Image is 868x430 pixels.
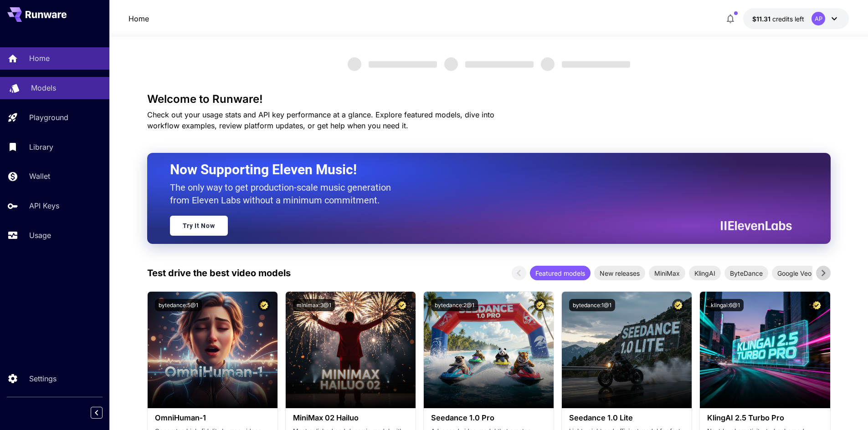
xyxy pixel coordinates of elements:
[286,292,416,408] img: alt
[91,407,103,419] button: Collapse sidebar
[569,299,615,311] button: bytedance:1@1
[594,268,645,278] span: New releases
[293,414,408,422] h3: MiniMax 02 Hailuo
[29,142,53,152] p: Library
[148,292,277,408] img: alt
[649,268,685,278] span: MiniMax
[29,171,50,182] p: Wallet
[147,266,291,280] p: Test drive the best video models
[594,266,645,280] div: New releases
[534,299,546,311] button: Certified Model – Vetted for best performance and includes a commercial license.
[170,161,785,178] h2: Now Supporting Eleven Music!
[170,181,398,207] p: The only way to get production-scale music generation from Eleven Labs without a minimum commitment.
[424,292,554,408] img: alt
[772,15,804,23] span: credits left
[562,292,692,408] img: alt
[431,414,546,422] h3: Seedance 1.0 Pro
[752,14,804,24] div: $11.3071
[170,216,228,236] a: Try It Now
[147,93,831,106] h3: Welcome to Runware!
[29,53,50,64] p: Home
[724,266,768,280] div: ByteDance
[29,230,51,241] p: Usage
[530,266,591,280] div: Featured models
[128,13,149,24] nav: breadcrumb
[431,299,478,311] button: bytedance:2@1
[128,13,149,24] a: Home
[743,8,849,29] button: $11.3071AP
[530,268,591,278] span: Featured models
[98,405,109,421] div: Collapse sidebar
[293,299,335,311] button: minimax:3@1
[689,266,721,280] div: KlingAI
[396,299,408,311] button: Certified Model – Vetted for best performance and includes a commercial license.
[812,12,825,25] div: AP
[569,414,684,422] h3: Seedance 1.0 Lite
[29,200,59,211] p: API Keys
[258,299,270,311] button: Certified Model – Vetted for best performance and includes a commercial license.
[707,414,822,422] h3: KlingAI 2.5 Turbo Pro
[31,82,56,93] p: Models
[689,268,721,278] span: KlingAI
[29,112,68,123] p: Playground
[772,266,817,280] div: Google Veo
[700,292,830,408] img: alt
[649,266,685,280] div: MiniMax
[29,373,56,384] p: Settings
[155,414,270,422] h3: OmniHuman‑1
[811,299,823,311] button: Certified Model – Vetted for best performance and includes a commercial license.
[724,268,768,278] span: ByteDance
[155,299,202,311] button: bytedance:5@1
[752,15,772,23] span: $11.31
[147,110,494,130] span: Check out your usage stats and API key performance at a glance. Explore featured models, dive int...
[707,299,744,311] button: klingai:6@1
[672,299,684,311] button: Certified Model – Vetted for best performance and includes a commercial license.
[772,268,817,278] span: Google Veo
